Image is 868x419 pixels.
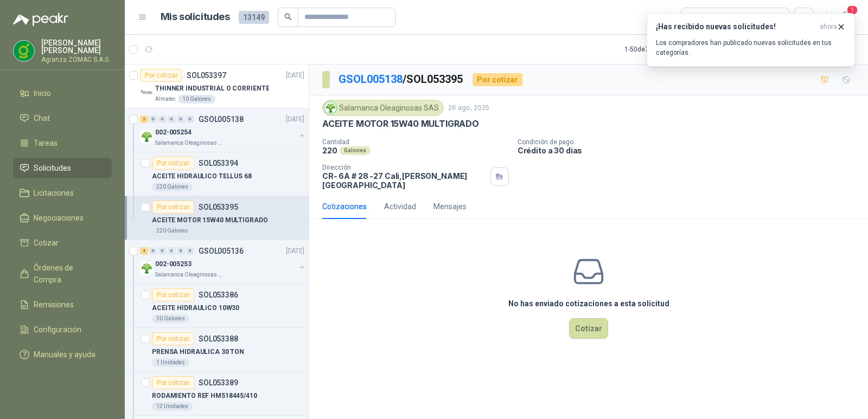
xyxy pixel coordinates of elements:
p: [DATE] [286,70,304,81]
span: 1 [846,5,858,15]
div: Mensajes [433,201,467,212]
p: GSOL005136 [199,247,244,255]
a: Por cotizarSOL053388PRENSA HIDRAULICA 30 TON1 Unidades [125,328,309,372]
a: 2 0 0 0 0 0 GSOL005138[DATE] Company Logo002-005254Salamanca Oleaginosas SAS [140,113,307,147]
span: Órdenes de Compra [34,262,101,286]
div: 220 Galones [152,183,193,191]
p: Agranza ZOMAC S.A.S. [41,56,112,63]
button: ¡Has recibido nuevas solicitudes!ahora Los compradores han publicado nuevas solicitudes en tus ca... [647,13,855,67]
p: 220 [322,146,337,155]
div: 0 [177,247,185,255]
a: 4 0 0 0 0 0 GSOL005136[DATE] Company Logo002-005253Salamanca Oleaginosas SAS [140,244,307,279]
span: Negociaciones [34,212,84,224]
a: Por cotizarSOL053395ACEITE MOTOR 15W40 MULTIGRADO220 Galones [125,196,309,240]
span: Licitaciones [34,187,74,199]
img: Company Logo [140,262,153,275]
p: Salamanca Oleaginosas SAS [155,270,224,279]
p: Los compradores han publicado nuevas solicitudes en tus categorías. [656,38,846,57]
a: Chat [13,108,112,128]
span: Tareas [34,137,58,149]
span: Inicio [34,87,51,99]
div: 1 - 50 de 7816 [624,41,695,58]
a: Negociaciones [13,208,112,228]
div: 0 [177,115,185,123]
div: 1 Unidades [152,358,189,367]
div: Por cotizar [152,157,194,170]
div: 30 Galones [152,314,189,323]
img: Company Logo [140,86,153,99]
div: Por cotizar [152,376,194,389]
p: Almatec [155,95,176,104]
p: SOL053394 [199,159,238,167]
p: CR- 6A # 28 -27 Cali , [PERSON_NAME][GEOGRAPHIC_DATA] [322,171,486,190]
h3: ¡Has recibido nuevas solicitudes! [656,22,815,31]
span: Chat [34,112,50,124]
div: 2 [140,115,148,123]
span: Manuales y ayuda [34,349,95,360]
div: 0 [158,115,167,123]
span: 13149 [239,11,269,24]
div: 0 [186,115,194,123]
div: Por cotizar [152,332,194,345]
span: search [284,13,292,21]
img: Logo peakr [13,13,68,26]
p: [DATE] [286,114,304,125]
p: 002-005253 [155,259,192,269]
div: 0 [168,115,176,123]
p: ACEITE MOTOR 15W40 MULTIGRADO [152,215,268,225]
p: Cantidad [322,138,509,146]
div: 0 [149,247,157,255]
img: Company Logo [140,130,153,143]
p: [DATE] [286,246,304,256]
div: 12 Unidades [152,402,193,411]
p: [PERSON_NAME] [PERSON_NAME] [41,39,112,54]
div: Por cotizar [140,69,182,82]
div: Todas [688,11,711,23]
p: / SOL053395 [339,71,464,88]
img: Company Logo [14,41,34,61]
p: 002-005254 [155,127,192,138]
button: 1 [835,8,855,27]
a: Por cotizarSOL053394ACEITE HIDRAULICO TELLUS 68220 Galones [125,152,309,196]
p: SOL053388 [199,335,238,343]
a: Por cotizarSOL053386ACEITE HIDRAULICO 10W3030 Galones [125,284,309,328]
div: Salamanca Oleaginosas SAS [322,100,444,116]
div: Cotizaciones [322,201,367,212]
span: Remisiones [34,299,74,311]
div: 10 Galones [178,95,215,104]
span: Configuración [34,324,81,336]
p: SOL053386 [199,291,238,299]
div: Por cotizar [473,73,522,86]
div: Galones [340,146,371,155]
a: Licitaciones [13,183,112,203]
h3: No has enviado cotizaciones a esta solicitud [508,298,669,310]
div: 4 [140,247,148,255]
p: ACEITE MOTOR 15W40 MULTIGRADO [322,118,479,130]
a: GSOL005138 [339,73,403,86]
img: Company Logo [324,102,336,114]
p: THINNER INDUSTRIAL O CORRIENTE [155,83,269,94]
div: Por cotizar [152,288,194,301]
p: Condición de pago [518,138,864,146]
div: 0 [186,247,194,255]
div: Por cotizar [152,201,194,214]
a: Tareas [13,133,112,153]
span: Cotizar [34,237,59,249]
p: ACEITE HIDRAULICO TELLUS 68 [152,171,252,182]
p: SOL053397 [187,72,226,79]
h1: Mis solicitudes [161,9,230,25]
div: 0 [149,115,157,123]
p: Salamanca Oleaginosas SAS [155,139,224,147]
a: Manuales y ayuda [13,344,112,365]
p: Dirección [322,164,486,171]
a: Remisiones [13,294,112,315]
a: Solicitudes [13,158,112,178]
a: Órdenes de Compra [13,257,112,290]
p: PRENSA HIDRAULICA 30 TON [152,347,244,357]
a: Configuración [13,319,112,340]
a: Inicio [13,83,112,104]
p: Crédito a 30 días [518,146,864,155]
p: RODAMIENTO REF HM518445/410 [152,391,257,401]
div: 0 [168,247,176,255]
div: 0 [158,247,167,255]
